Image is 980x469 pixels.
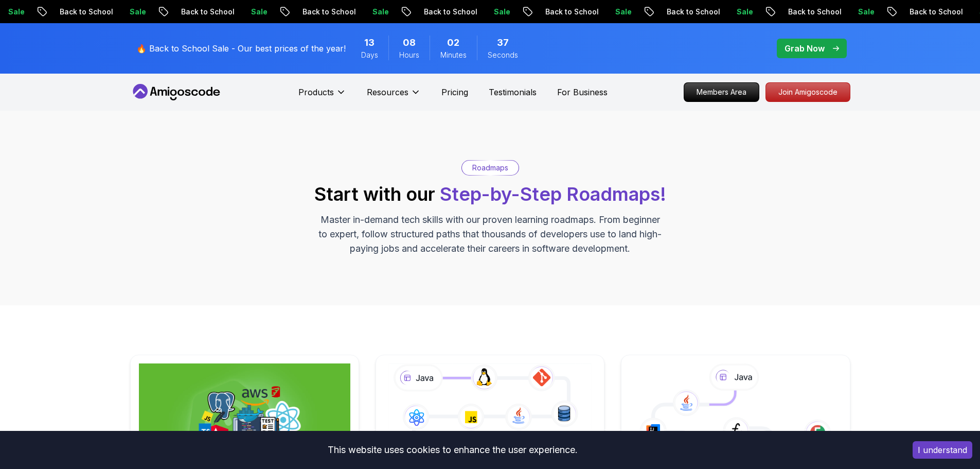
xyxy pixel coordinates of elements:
[488,50,518,60] span: Seconds
[440,50,467,60] span: Minutes
[367,86,421,107] button: Resources
[715,7,747,17] p: Sale
[645,7,715,17] p: Back to School
[361,50,378,60] span: Days
[350,7,383,17] p: Sale
[402,7,472,17] p: Back to School
[440,183,666,205] span: Step-by-Step Roadmaps!
[489,86,537,98] a: Testimonials
[523,7,593,17] p: Back to School
[766,83,850,101] p: Join Amigoscode
[136,42,346,55] p: 🔥 Back to School Sale - Our best prices of the year!
[887,7,957,17] p: Back to School
[38,7,108,17] p: Back to School
[399,50,419,60] span: Hours
[367,86,408,98] p: Resources
[684,83,759,101] p: Members Area
[441,86,468,98] a: Pricing
[472,163,508,173] p: Roadmaps
[765,82,850,102] a: Join Amigoscode
[836,7,869,17] p: Sale
[497,36,509,50] span: 37 Seconds
[298,86,346,107] button: Products
[472,7,505,17] p: Sale
[913,441,972,459] button: Accept cookies
[785,42,825,55] p: Grab Now
[364,36,375,50] span: 13 Days
[403,36,416,50] span: 8 Hours
[447,36,459,50] span: 2 Minutes
[229,7,262,17] p: Sale
[298,86,334,98] p: Products
[684,82,759,102] a: Members Area
[108,7,140,17] p: Sale
[317,213,663,256] p: Master in-demand tech skills with our proven learning roadmaps. From beginner to expert, follow s...
[159,7,229,17] p: Back to School
[557,86,608,98] a: For Business
[314,184,666,204] h2: Start with our
[8,439,897,461] div: This website uses cookies to enhance the user experience.
[766,7,836,17] p: Back to School
[593,7,626,17] p: Sale
[280,7,350,17] p: Back to School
